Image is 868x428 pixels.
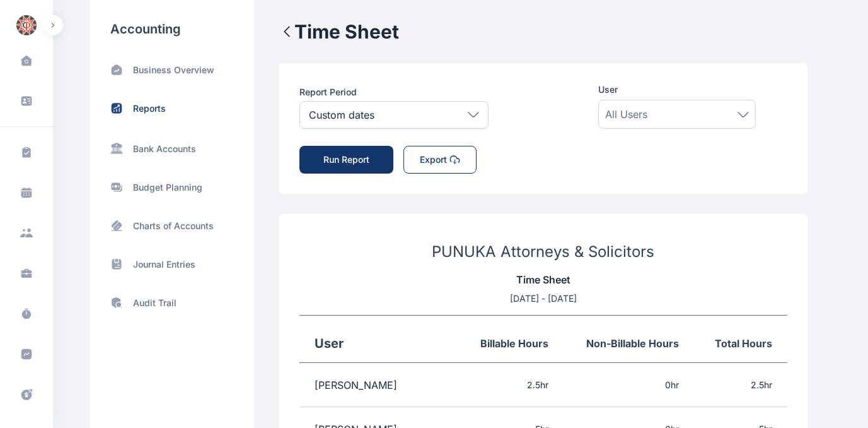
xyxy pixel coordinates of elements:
[110,258,123,271] img: archive-book.469f2b76.svg
[299,292,787,305] p: [DATE] - [DATE]
[110,258,234,271] a: Journal Entries
[694,363,787,407] td: 2.5 hr
[564,316,694,363] th: Non-Billable Hours
[299,146,393,174] button: Run Report
[110,219,123,232] img: card-pos.ab3033c8.svg
[403,146,477,174] button: Export
[110,102,234,115] a: Reports
[133,64,214,76] p: Business Overview
[294,20,399,43] h2: Time Sheet
[110,296,234,309] a: Audit Trail
[110,63,123,76] img: home-trend-up.185bc2c3.svg
[110,102,123,115] img: status-up.570d3177.svg
[110,141,123,155] img: SideBarBankIcon.97256624.svg
[564,363,694,407] td: 0 hr
[110,296,123,309] img: shield-search.e37bf0af.svg
[110,181,123,194] img: moneys.97c8a2cc.svg
[110,20,234,38] h3: Accounting
[133,258,195,271] p: Journal Entries
[133,102,166,115] p: Reports
[309,110,374,120] p: Custom dates
[133,181,202,194] p: Budget Planning
[299,363,460,407] td: [PERSON_NAME]
[133,143,196,155] p: Bank Accounts
[133,220,214,232] p: Charts of Accounts
[299,242,787,262] h3: PUNUKA Attorneys & Solicitors
[110,181,234,194] a: Budget Planning
[299,316,460,363] th: User
[299,272,787,287] p: Time Sheet
[598,83,618,96] span: User
[279,24,294,39] img: LeftArrow.3c408d31.svg
[460,363,564,407] td: 2.5 hr
[133,297,176,309] p: Audit Trail
[110,140,234,155] a: Bank Accounts
[110,63,234,76] a: Business Overview
[460,316,564,363] th: Billable Hours
[110,219,234,232] a: Charts of Accounts
[605,107,647,122] span: All Users
[694,316,787,363] th: Total Hours
[299,86,489,98] p: Report Period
